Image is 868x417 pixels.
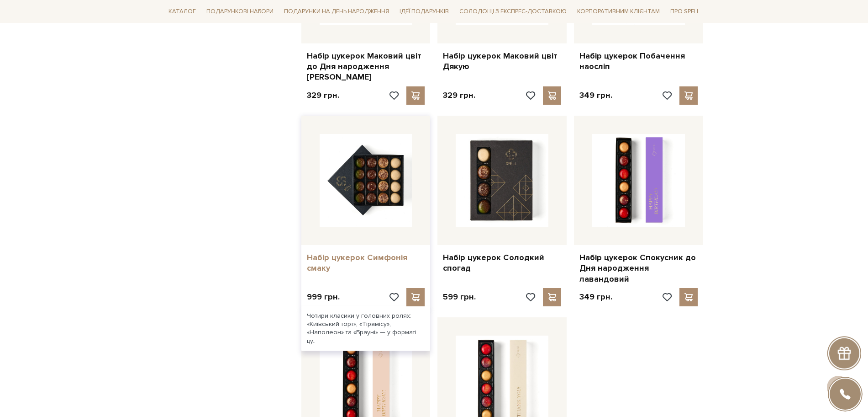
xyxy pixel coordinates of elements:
[573,4,663,19] a: Корпоративним клієнтам
[443,292,476,302] p: 599 грн.
[456,4,570,19] a: Солодощі з експрес-доставкою
[165,5,200,19] span: Каталог
[579,292,612,302] p: 349 грн.
[307,90,339,101] p: 329 грн.
[579,51,698,72] a: Набір цукерок Побачення наосліп
[443,90,475,101] p: 329 грн.
[579,252,698,284] a: Набір цукерок Спокусник до Дня народження лавандовий
[301,306,431,351] div: Чотири класики у головних ролях: «Київський торт», «Тірамісу», «Наполеон» та «Брауні» — у форматі...
[667,5,703,19] span: Про Spell
[396,5,452,19] span: Ідеї подарунків
[443,252,561,274] a: Набір цукерок Солодкий спогад
[307,292,340,302] p: 999 грн.
[579,90,612,101] p: 349 грн.
[307,51,425,83] a: Набір цукерок Маковий цвіт до Дня народження [PERSON_NAME]
[307,252,425,274] a: Набір цукерок Симфонія смаку
[443,51,561,72] a: Набір цукерок Маковий цвіт Дякую
[203,5,277,19] span: Подарункові набори
[280,5,393,19] span: Подарунки на День народження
